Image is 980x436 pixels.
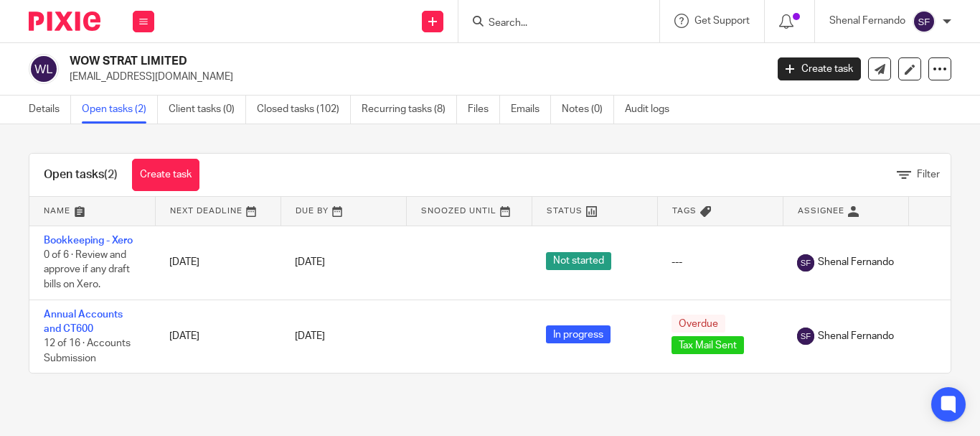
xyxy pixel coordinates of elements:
td: [DATE] [155,300,281,373]
a: Audit logs [625,96,680,124]
a: Recurring tasks (8) [362,96,457,124]
a: Open tasks (2) [82,96,158,124]
span: Filter [917,170,940,180]
img: svg%3E [797,328,814,345]
a: Bookkeeping - Xero [44,236,133,246]
a: Notes (0) [562,96,614,124]
span: Shenal Fernando [818,329,894,343]
p: [EMAIL_ADDRESS][DOMAIN_NAME] [70,70,756,84]
span: Get Support [694,16,750,26]
img: Pixie [29,11,100,31]
a: Emails [511,96,551,124]
span: Status [547,207,583,215]
span: In progress [546,325,611,343]
img: svg%3E [913,10,936,33]
td: [DATE] [155,226,281,300]
a: Create task [778,57,861,80]
span: Tags [672,207,697,215]
span: [DATE] [295,331,325,341]
span: [DATE] [295,257,325,267]
div: --- [672,255,768,269]
h2: WOW STRAT LIMITED [70,54,619,69]
span: Not started [546,252,611,270]
p: Shenal Fernando [829,14,905,28]
a: Annual Accounts and CT600 [44,310,123,334]
span: Tax Mail Sent [672,336,744,354]
h1: Open tasks [44,167,118,182]
span: Snoozed Until [421,207,496,215]
a: Closed tasks (102) [257,96,351,124]
span: (2) [104,169,118,180]
span: 12 of 16 · Accounts Submission [44,338,131,363]
a: Client tasks (0) [169,96,246,124]
a: Details [29,96,71,124]
img: svg%3E [29,54,59,84]
img: svg%3E [797,254,814,272]
a: Create task [132,159,199,191]
span: 0 of 6 · Review and approve if any draft bills on Xero. [44,250,130,289]
input: Search [487,17,616,30]
a: Files [468,96,500,124]
span: Overdue [672,315,725,333]
span: Shenal Fernando [818,255,894,269]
